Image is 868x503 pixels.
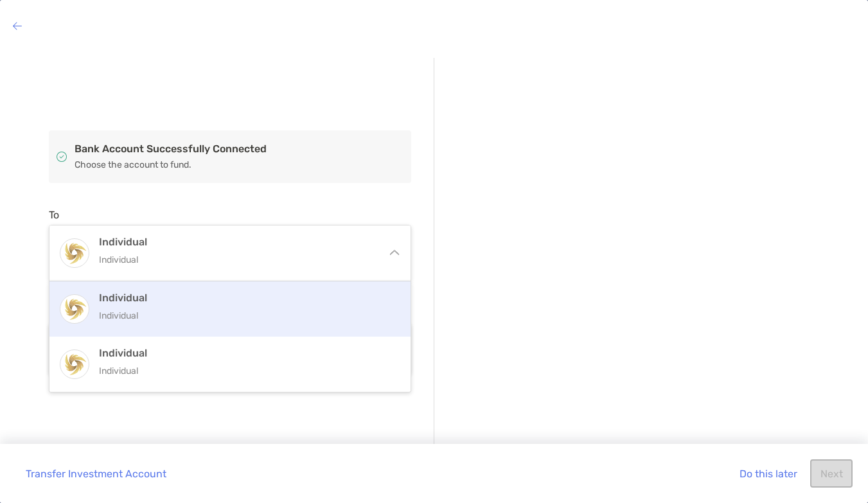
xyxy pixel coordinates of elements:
[75,141,411,157] p: Bank Account Successfully Connected
[99,292,389,304] h4: Individual
[99,236,376,248] h4: Individual
[49,209,59,221] label: To
[60,350,89,378] img: Individual
[99,308,389,324] p: Individual
[99,363,389,379] p: Individual
[99,347,389,359] h4: Individual
[729,459,807,488] button: Do this later
[60,295,89,322] img: Individual
[15,459,176,488] button: Transfer Investment Account
[75,157,411,173] p: Choose the account to fund.
[60,239,89,267] img: Individual
[99,252,376,268] p: Individual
